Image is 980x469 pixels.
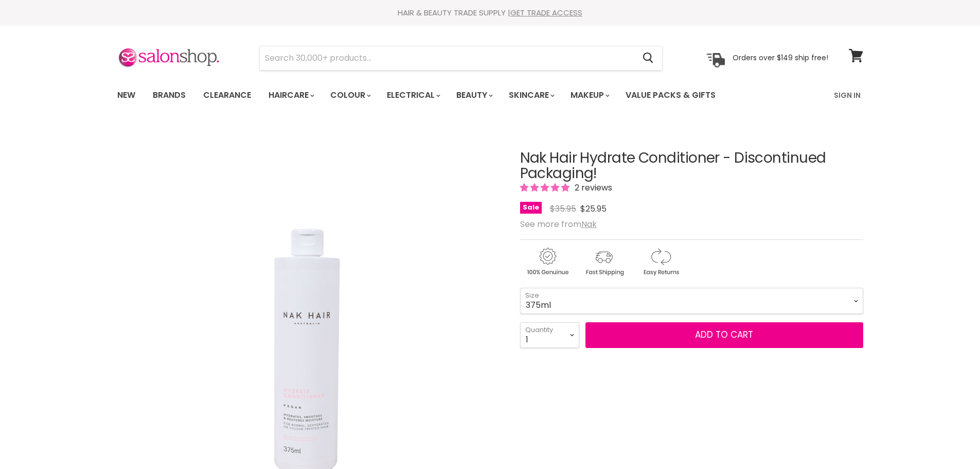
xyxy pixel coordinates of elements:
p: Orders over $149 ship free! [733,53,828,62]
a: Makeup [563,84,616,106]
input: Search [260,46,635,70]
form: Product [259,46,663,71]
span: Add to cart [695,328,753,341]
select: Quantity [520,322,579,348]
a: Brands [145,84,193,106]
span: $25.95 [580,203,607,215]
div: HAIR & BEAUTY TRADE SUPPLY | [104,8,876,18]
span: $35.95 [550,203,576,215]
a: Sign In [828,84,867,106]
span: 5.00 stars [520,182,572,194]
img: returns.gif [633,246,688,277]
a: New [110,84,143,106]
button: Add to cart [585,322,863,348]
span: Sale [520,202,542,214]
ul: Main menu [110,80,776,110]
a: Haircare [261,84,320,106]
nav: Main [104,80,876,110]
button: Search [635,46,662,70]
a: Value Packs & Gifts [618,84,723,106]
a: Nak [581,218,597,230]
span: 2 reviews [572,182,612,194]
a: Colour [323,84,377,106]
img: shipping.gif [577,246,631,277]
a: Clearance [195,84,259,106]
a: GET TRADE ACCESS [510,7,582,18]
a: Skincare [501,84,561,106]
span: See more from [520,218,597,230]
h1: Nak Hair Hydrate Conditioner - Discontinued Packaging! [520,150,863,182]
a: Electrical [379,84,447,106]
img: genuine.gif [520,246,575,277]
a: Beauty [449,84,499,106]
